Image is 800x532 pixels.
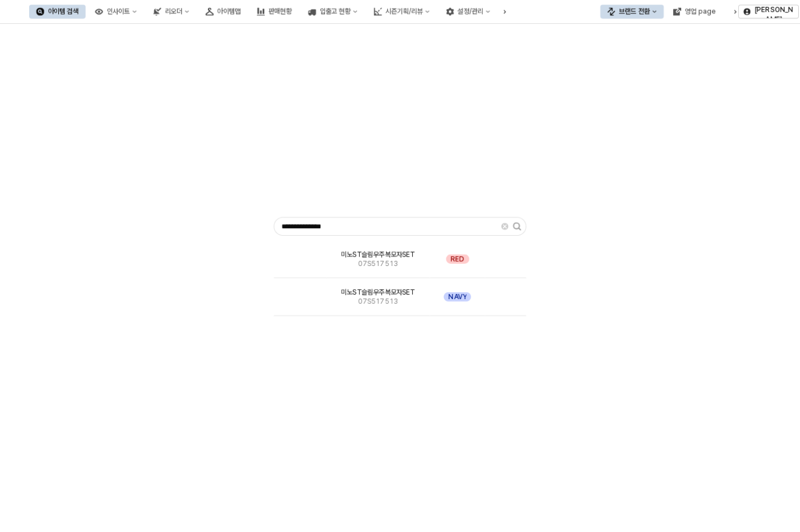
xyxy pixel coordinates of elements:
[600,5,664,19] button: 브랜드 전환
[268,8,292,16] div: 판매현황
[501,223,508,230] button: Clear
[165,8,182,16] div: 리오더
[29,5,86,19] button: 아이템 검색
[385,8,423,16] div: 시즌기획/리뷰
[619,8,650,16] div: 브랜드 전환
[451,254,465,264] span: RED
[358,259,398,268] span: 07S517513
[685,8,716,16] div: 영업 page
[754,5,794,24] p: [PERSON_NAME]
[250,5,299,19] button: 판매현황
[341,288,415,297] span: 미노ST슬림우주복모자SET
[358,297,398,306] span: 07S517513
[320,8,351,16] div: 입출고 현황
[448,292,466,302] span: NAVY
[217,8,240,16] div: 아이템맵
[301,5,364,19] button: 입출고 현황
[88,5,144,19] button: 인사이트
[458,8,483,16] div: 설정/관리
[107,8,130,16] div: 인사이트
[48,8,79,16] div: 아이템 검색
[439,5,497,19] button: 설정/관리
[725,5,754,19] div: Menu item 6
[341,250,415,259] span: 미노ST슬림우주복모자SET
[666,5,723,19] button: 영업 page
[367,5,437,19] button: 시즌기획/리뷰
[146,5,196,19] button: 리오더
[199,5,247,19] button: 아이템맵
[738,5,799,19] button: [PERSON_NAME]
